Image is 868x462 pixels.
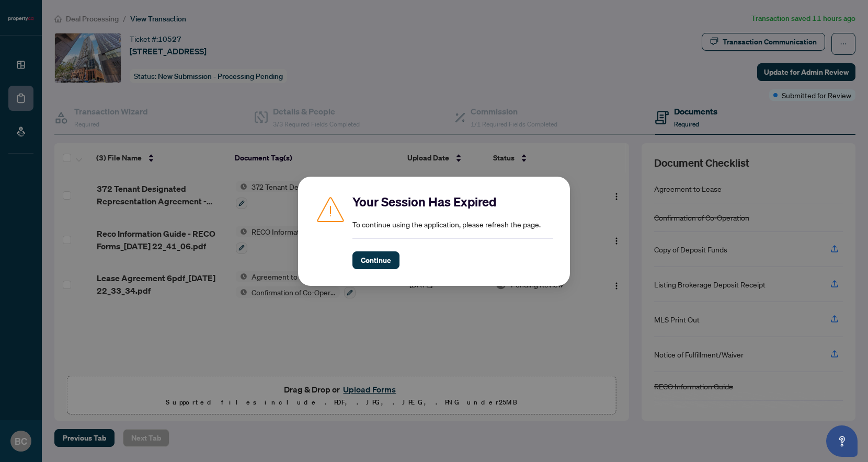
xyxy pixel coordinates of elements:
img: Caution icon [315,193,346,225]
div: To continue using the application, please refresh the page. [352,193,553,269]
button: Continue [352,251,399,269]
span: Continue [361,252,391,269]
button: Open asap [826,425,858,457]
h2: Your Session Has Expired [352,193,553,210]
